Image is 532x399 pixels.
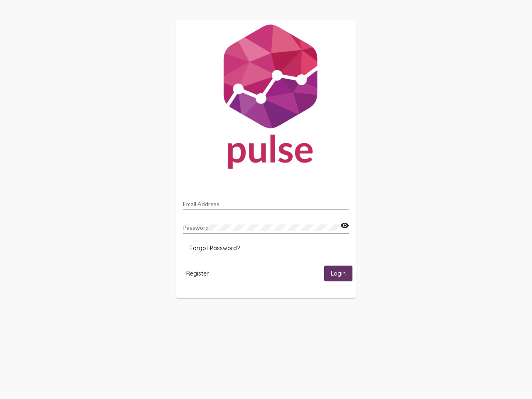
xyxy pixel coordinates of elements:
[186,270,209,277] span: Register
[324,266,352,281] button: Login
[180,266,215,281] button: Register
[331,270,346,278] span: Login
[183,241,246,256] button: Forgot Password?
[340,221,349,231] mat-icon: visibility
[190,244,240,252] span: Forgot Password?
[176,20,356,177] img: Pulse For Good Logo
